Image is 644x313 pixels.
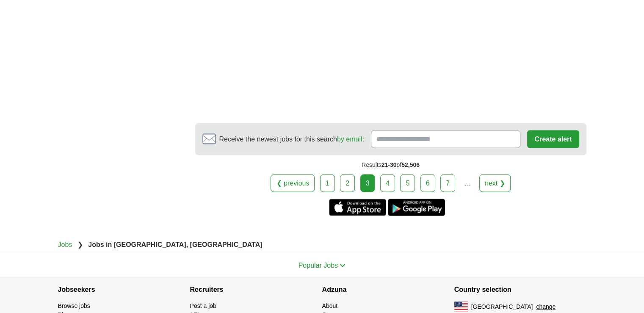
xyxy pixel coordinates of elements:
a: Post a job [190,302,216,309]
span: Receive the newest jobs for this search : [219,134,364,144]
a: 7 [440,174,455,192]
img: US flag [454,301,468,311]
span: 21-30 [381,161,397,168]
span: [GEOGRAPHIC_DATA] [471,302,533,311]
a: 2 [340,174,355,192]
h4: Country selection [454,277,586,301]
button: change [536,302,556,311]
img: toggle icon [340,263,345,267]
a: Get the Android app [388,199,445,216]
a: by email [337,135,362,142]
button: Create alert [527,130,579,148]
a: Browse jobs [58,302,90,309]
a: 4 [380,174,395,192]
a: 6 [420,174,435,192]
a: ❮ previous [271,174,315,192]
a: Jobs [58,241,72,248]
a: 5 [400,174,415,192]
div: Results of [195,155,586,174]
a: 1 [320,174,335,192]
div: ... [459,175,475,191]
span: 52,506 [401,161,420,168]
strong: Jobs in [GEOGRAPHIC_DATA], [GEOGRAPHIC_DATA] [88,241,262,248]
span: Popular Jobs [299,261,338,269]
a: About [322,302,338,309]
a: next ❯ [479,174,511,192]
div: 3 [360,174,375,192]
span: ❯ [77,241,83,248]
a: Get the iPhone app [329,199,386,216]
